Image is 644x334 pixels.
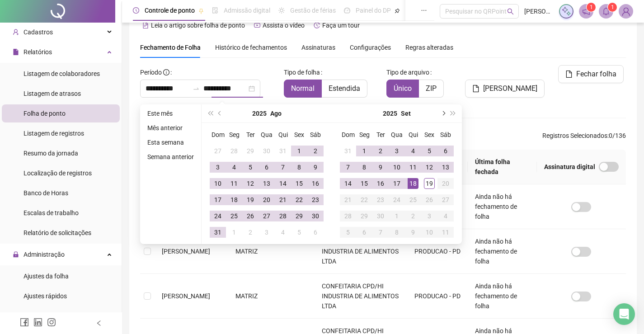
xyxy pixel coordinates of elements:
th: Sáb [307,127,324,143]
div: 8 [391,227,402,238]
div: 30 [375,211,386,221]
img: 89051 [619,5,633,18]
span: Relatórios [24,48,52,56]
sup: 1 [608,3,617,12]
td: 2025-09-10 [389,159,405,175]
div: 12 [424,162,435,173]
td: 2025-08-17 [210,192,226,208]
span: facebook [20,318,29,327]
span: Ainda não há fechamento de folha [475,193,517,220]
td: 2025-09-06 [437,143,454,159]
span: Assista o vídeo [263,22,305,29]
div: 6 [261,162,272,173]
td: PRODUCAO - PD [407,229,468,274]
div: 3 [261,227,272,238]
span: Resumo da jornada [24,150,78,157]
span: pushpin [395,8,400,14]
td: 2025-09-18 [405,175,421,192]
span: Folha de ponto [24,110,66,117]
button: super-next-year [448,104,458,122]
span: ZIP [426,84,437,93]
th: Seg [226,127,242,143]
div: 1 [294,146,305,156]
span: Registros Selecionados [542,132,607,139]
span: Ainda não há fechamento de folha [475,282,517,310]
td: 2025-09-26 [421,192,437,208]
div: 5 [343,227,353,238]
span: instagram [47,318,56,327]
td: 2025-10-02 [405,208,421,224]
td: 2025-08-25 [226,208,242,224]
div: 13 [440,162,451,173]
div: 27 [440,194,451,205]
div: 24 [391,194,402,205]
span: Tipo de folha [284,67,320,77]
div: 26 [245,211,256,221]
div: 1 [229,227,240,238]
th: Dom [210,127,226,143]
div: 8 [294,162,305,173]
div: 25 [408,194,418,205]
span: Ainda não há fechamento de folha [475,238,517,265]
span: bell [602,7,610,15]
div: 21 [343,194,353,205]
div: 16 [310,178,321,189]
td: 2025-09-06 [307,224,324,240]
span: sun [278,7,285,14]
span: [PERSON_NAME] [524,6,554,16]
div: 28 [229,146,240,156]
div: 3 [212,162,223,173]
span: Normal [291,84,315,93]
td: 2025-10-03 [421,208,437,224]
td: 2025-08-27 [259,208,275,224]
span: Listagem de registros [24,130,84,137]
span: user-add [13,29,19,35]
span: to [193,85,200,92]
span: [PERSON_NAME] [162,292,210,300]
li: Este mês [144,108,197,119]
span: Listagem de colaboradores [24,70,100,77]
div: 22 [294,194,305,205]
div: 4 [440,211,451,221]
div: 15 [294,178,305,189]
div: 6 [440,146,451,156]
td: CONFEITARIA CPD/HI INDUSTRIA DE ALIMENTOS LTDA [315,274,407,319]
td: 2025-10-01 [389,208,405,224]
span: Estendida [329,84,360,93]
td: 2025-08-03 [210,159,226,175]
button: [PERSON_NAME] [465,80,545,98]
button: Fechar folha [558,65,624,83]
span: clock-circle [133,7,139,14]
span: Listagem de atrasos [24,90,81,97]
span: Único [394,84,412,93]
td: 2025-08-24 [210,208,226,224]
td: 2025-08-19 [242,192,259,208]
div: 6 [310,227,321,238]
span: [PERSON_NAME] [162,248,210,255]
td: 2025-09-19 [421,175,437,192]
td: 2025-08-14 [275,175,291,192]
div: 20 [261,194,272,205]
span: Cadastros [24,28,53,36]
div: 27 [212,146,223,156]
img: sparkle-icon.fc2bf0ac1784a2077858766a79e2daf3.svg [561,6,571,16]
td: 2025-10-06 [356,224,372,240]
span: Escalas de trabalho [24,209,79,216]
td: 2025-09-04 [405,143,421,159]
button: year panel [252,104,267,122]
td: 2025-08-09 [307,159,324,175]
td: 2025-09-22 [356,192,372,208]
span: search [507,8,514,15]
span: Ajustes da folha [24,273,69,280]
span: 1 [590,4,593,10]
td: 2025-09-01 [356,143,372,159]
div: 14 [343,178,353,189]
span: Faça um tour [322,22,360,29]
div: 9 [375,162,386,173]
div: 2 [245,227,256,238]
td: 2025-09-12 [421,159,437,175]
button: prev-year [215,104,225,122]
div: 30 [310,211,321,221]
td: 2025-09-16 [372,175,389,192]
div: 19 [245,194,256,205]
